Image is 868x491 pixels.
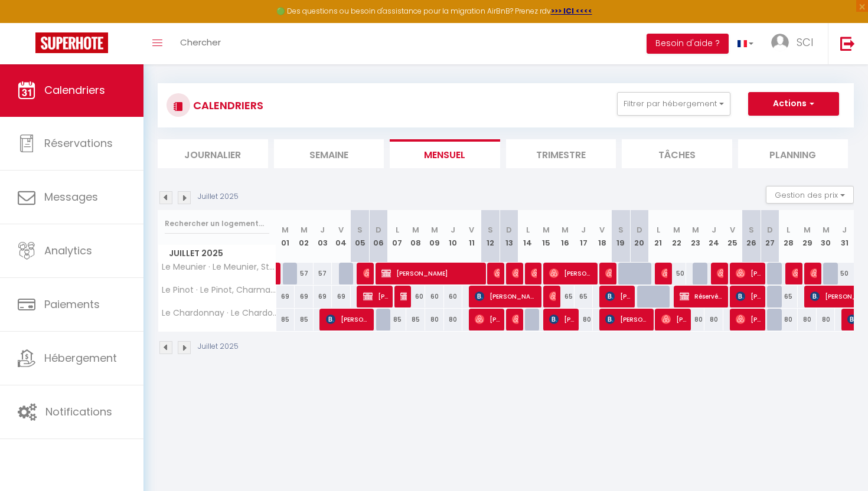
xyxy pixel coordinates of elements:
[332,210,351,263] th: 04
[396,224,399,235] abbr: L
[400,285,407,307] span: [PERSON_NAME]
[556,210,575,263] th: 16
[475,308,500,330] span: [PERSON_NAME]
[748,92,839,116] button: Actions
[276,309,295,330] div: 85
[630,210,649,263] th: 20
[712,224,716,235] abbr: J
[282,224,289,235] abbr: M
[406,309,425,330] div: 85
[44,297,100,312] span: Paiements
[804,224,811,235] abbr: M
[425,286,444,307] div: 60
[276,210,295,263] th: 01
[494,262,500,284] span: Ed Allchorne
[766,186,854,204] button: Gestion des prix
[406,286,425,307] div: 60
[686,309,705,330] div: 80
[661,308,687,330] span: [PERSON_NAME]
[376,224,381,235] abbr: D
[295,210,314,263] th: 02
[180,36,221,48] span: Chercher
[543,224,550,235] abbr: M
[767,224,773,235] abbr: D
[332,286,351,307] div: 69
[599,224,605,235] abbr: V
[412,224,419,235] abbr: M
[481,210,500,263] th: 12
[704,210,723,263] th: 24
[363,262,370,284] span: [PERSON_NAME]
[338,224,344,235] abbr: V
[761,210,779,263] th: 27
[369,210,388,263] th: 06
[575,309,593,330] div: 80
[835,263,854,284] div: 50
[730,224,735,235] abbr: V
[488,224,493,235] abbr: S
[171,23,230,64] a: Chercher
[581,224,586,235] abbr: J
[506,224,512,235] abbr: D
[673,224,680,235] abbr: M
[617,92,730,116] button: Filtrer par hébergement
[444,210,463,263] th: 10
[44,351,117,365] span: Hébergement
[738,139,849,168] li: Planning
[500,210,518,263] th: 13
[798,210,817,263] th: 29
[390,139,500,168] li: Mensuel
[667,263,686,284] div: 50
[736,285,761,307] span: [PERSON_NAME]
[274,139,384,168] li: Semaine
[704,309,723,330] div: 80
[363,285,389,307] span: [PERSON_NAME]
[717,262,723,284] span: [PERSON_NAME]
[295,263,314,284] div: 57
[556,286,575,307] div: 65
[512,308,518,330] span: [PERSON_NAME]
[160,263,278,271] span: Le Meunier · Le Meunier, Studio cosy et confort Chouilly
[605,262,612,284] span: [PERSON_NAME]
[605,308,650,330] span: [PERSON_NAME]
[723,210,742,263] th: 25
[35,32,108,53] img: Super Booking
[779,210,798,263] th: 28
[444,309,463,330] div: 80
[792,262,798,284] span: [PERSON_NAME]
[562,224,569,235] abbr: M
[575,286,593,307] div: 65
[549,285,556,307] span: [PERSON_NAME]
[736,262,761,284] span: [PERSON_NAME]
[190,92,263,119] h3: CALENDRIERS
[526,224,530,235] abbr: L
[762,23,828,64] a: ... SCI
[451,224,455,235] abbr: J
[160,309,278,317] span: Le Chardonnay · Le Chardonnay 2 chambres cosy
[798,309,817,330] div: 80
[549,308,575,330] span: [PERSON_NAME]
[797,35,813,50] span: SCI
[537,210,556,263] th: 15
[45,404,112,419] span: Notifications
[842,224,847,235] abbr: J
[314,286,332,307] div: 69
[667,210,686,263] th: 22
[431,224,438,235] abbr: M
[301,224,308,235] abbr: M
[462,210,481,263] th: 11
[810,262,817,284] span: [PERSON_NAME]Atelier
[736,308,761,330] span: [PERSON_NAME]
[637,224,642,235] abbr: D
[351,210,370,263] th: 05
[612,210,631,263] th: 19
[575,210,593,263] th: 17
[823,224,830,235] abbr: M
[840,36,855,51] img: logout
[817,210,836,263] th: 30
[44,136,113,150] span: Réservations
[549,262,593,284] span: [PERSON_NAME]
[593,210,612,263] th: 18
[425,210,444,263] th: 09
[425,309,444,330] div: 80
